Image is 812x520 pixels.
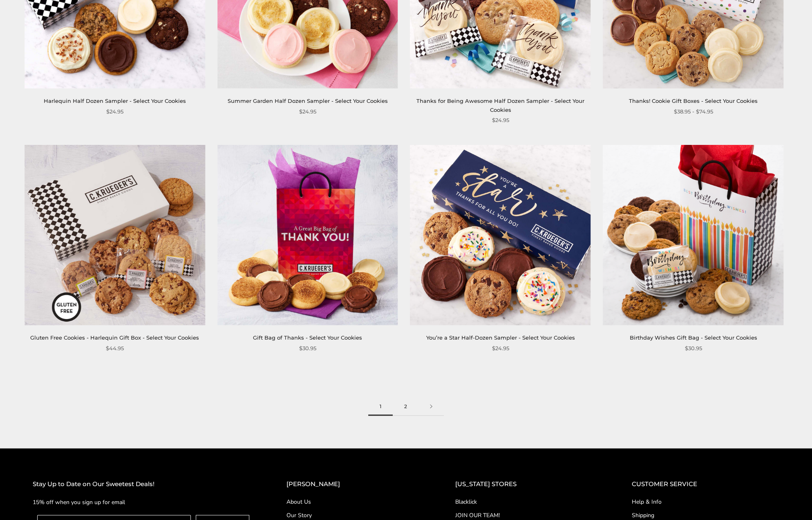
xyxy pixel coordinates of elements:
a: Next page [418,397,444,416]
h2: CUSTOMER SERVICE [631,479,779,489]
a: Thanks! Cookie Gift Boxes - Select Your Cookies [629,97,758,104]
a: Gluten Free Cookies - Harlequin Gift Box - Select Your Cookies [30,334,199,340]
span: $30.95 [684,344,702,352]
a: 2 [393,397,418,416]
img: You’re a Star Half-Dozen Sampler - Select Your Cookies [410,144,591,325]
a: Summer Garden Half Dozen Sampler - Select Your Cookies [228,97,388,104]
span: $30.95 [299,344,316,352]
iframe: Sign Up via Text for Offers [7,489,85,513]
a: Help & Info [631,497,779,506]
a: About Us [286,497,423,506]
img: Gluten Free Cookies - Harlequin Gift Box - Select Your Cookies [25,144,205,325]
h2: [PERSON_NAME] [286,479,423,489]
p: 15% off when you sign up for email [33,497,254,507]
h2: [US_STATE] STORES [455,479,599,489]
a: Birthday Wishes Gift Bag - Select Your Cookies [629,334,757,340]
h2: Stay Up to Date on Our Sweetest Deals! [33,479,254,489]
a: Blacklick [455,497,599,506]
a: JOIN OUR TEAM! [455,511,599,519]
span: $38.95 - $74.95 [673,107,713,116]
a: Our Story [286,511,423,519]
img: Birthday Wishes Gift Bag - Select Your Cookies [603,144,783,325]
span: $24.95 [299,107,316,116]
span: $44.95 [106,344,124,352]
a: Thanks for Being Awesome Half Dozen Sampler - Select Your Cookies [416,97,584,112]
img: Gift Bag of Thanks - Select Your Cookies [217,144,398,325]
a: Gift Bag of Thanks - Select Your Cookies [253,334,362,340]
span: 1 [368,397,393,416]
a: Harlequin Half Dozen Sampler - Select Your Cookies [44,97,186,104]
span: $24.95 [492,344,509,352]
span: $24.95 [492,116,509,124]
a: Shipping [631,511,779,519]
a: You’re a Star Half-Dozen Sampler - Select Your Cookies [426,334,575,340]
span: $24.95 [106,107,123,116]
